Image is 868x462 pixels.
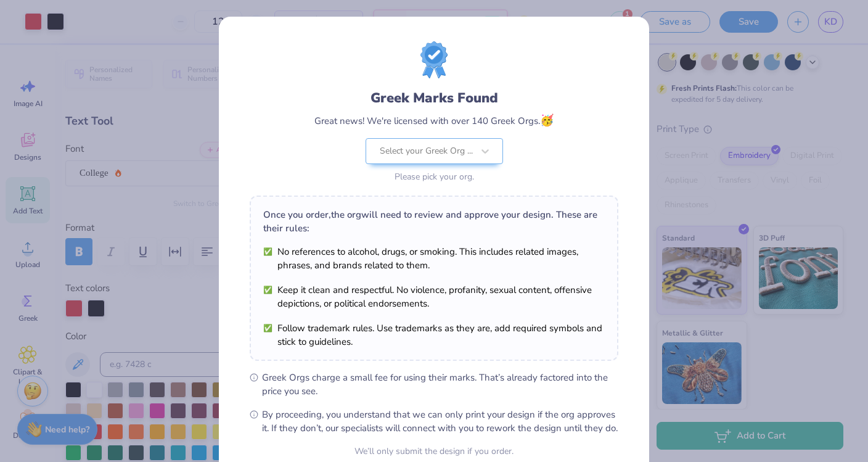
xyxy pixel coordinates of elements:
span: By proceeding, you understand that we can only print your design if the org approves it. If they ... [262,408,618,435]
li: Follow trademark rules. Use trademarks as they are, add required symbols and stick to guidelines. [263,321,605,349]
span: Greek Orgs charge a small fee for using their marks. That’s already factored into the price you see. [262,371,618,398]
img: License badge [420,41,448,78]
span: 🥳 [540,113,554,128]
div: Great news! We're licensed with over 140 Greek Orgs. [314,112,554,129]
li: Keep it clean and respectful. No violence, profanity, sexual content, offensive depictions, or po... [263,283,605,310]
div: Once you order, the org will need to review and approve your design. These are their rules: [263,208,605,235]
div: We’ll only submit the design if you order. [354,445,514,458]
li: No references to alcohol, drugs, or smoking. This includes related images, phrases, and brands re... [263,245,605,272]
div: Greek Marks Found [371,88,498,108]
div: Please pick your org. [366,170,503,183]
